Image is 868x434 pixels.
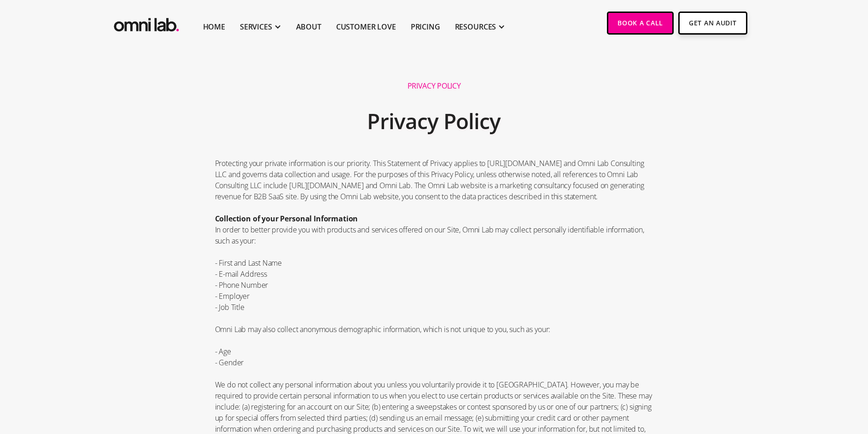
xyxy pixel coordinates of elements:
[411,21,440,32] a: Pricing
[215,158,653,202] p: Protecting your private information is our priority. This Statement of Privacy applies to [URL][D...
[215,302,653,313] p: - Job Title
[215,324,653,335] p: Omni Lab may also collect anonymous demographic information, which is not unique to you, such as ...
[215,257,653,268] p: - First and Last Name
[240,21,272,32] div: SERVICES
[215,224,653,246] p: In order to better provide you with products and services offered on our Site, Omni Lab may colle...
[215,346,653,357] p: - Age
[607,12,674,35] a: Book a Call
[215,291,653,302] p: - Employer
[215,279,653,291] p: - Phone Number
[215,357,653,368] p: - Gender
[367,103,501,140] h2: Privacy Policy
[702,327,868,434] iframe: Chat Widget
[112,12,181,34] img: Omni Lab: B2B SaaS Demand Generation Agency
[203,21,225,32] a: Home
[296,21,321,32] a: About
[336,21,396,32] a: Customer Love
[408,81,461,91] h1: Privacy Policy
[112,12,181,34] a: home
[215,268,653,279] p: - E-mail Address
[455,21,496,32] div: RESOURCES
[678,12,747,35] a: Get An Audit
[215,214,358,224] strong: Collection of your Personal Information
